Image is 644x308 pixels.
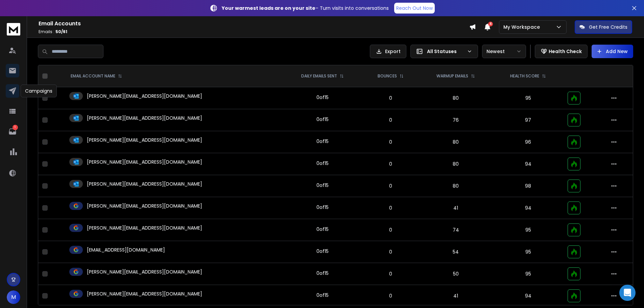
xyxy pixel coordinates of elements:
p: All Statuses [427,48,464,55]
span: 4 [488,22,493,26]
button: Get Free Credits [575,20,632,34]
div: 0 of 15 [316,116,329,123]
a: 1 [6,125,19,138]
p: HEALTH SCORE [510,73,539,79]
td: 80 [419,153,493,175]
td: 41 [419,197,493,219]
p: 0 [367,183,414,189]
div: 0 of 15 [316,292,329,299]
td: 94 [493,153,563,175]
div: 0 of 15 [316,270,329,277]
td: 94 [493,285,563,307]
div: 0 of 15 [316,204,329,211]
p: [PERSON_NAME][EMAIL_ADDRESS][DOMAIN_NAME] [87,137,202,143]
td: 80 [419,175,493,197]
p: [PERSON_NAME][EMAIL_ADDRESS][DOMAIN_NAME] [87,203,202,209]
td: 50 [419,263,493,285]
p: My Workspace [503,24,543,30]
p: – Turn visits into conversations [222,5,389,11]
div: 0 of 15 [316,182,329,189]
div: Open Intercom Messenger [619,285,636,301]
p: [PERSON_NAME][EMAIL_ADDRESS][DOMAIN_NAME] [87,290,202,297]
span: 50 / 61 [55,29,67,34]
p: [PERSON_NAME][EMAIL_ADDRESS][DOMAIN_NAME] [87,224,202,231]
p: 0 [367,270,414,277]
td: 74 [419,219,493,241]
td: 95 [493,263,563,285]
p: 0 [367,117,414,123]
p: [PERSON_NAME][EMAIL_ADDRESS][DOMAIN_NAME] [87,268,202,275]
div: 0 of 15 [316,226,329,233]
p: [EMAIL_ADDRESS][DOMAIN_NAME] [87,246,165,253]
p: 1 [13,125,18,130]
p: Reach Out Now [396,5,433,11]
p: DAILY EMAILS SENT [301,73,337,79]
td: 95 [493,87,563,109]
button: Health Check [535,45,588,58]
td: 41 [419,285,493,307]
td: 80 [419,131,493,153]
p: WARMUP EMAILS [436,73,468,79]
td: 76 [419,109,493,131]
button: M [7,290,20,304]
strong: Your warmest leads are on your site [222,5,315,11]
p: Health Check [549,48,582,55]
p: Get Free Credits [589,24,627,30]
button: Export [370,45,406,58]
img: logo [7,23,20,35]
td: 94 [493,197,563,219]
div: 0 of 15 [316,160,329,167]
td: 95 [493,219,563,241]
div: EMAIL ACCOUNT NAME [71,73,122,79]
p: [PERSON_NAME][EMAIL_ADDRESS][DOMAIN_NAME] [87,115,202,121]
td: 80 [419,87,493,109]
td: 96 [493,131,563,153]
td: 95 [493,241,563,263]
p: [PERSON_NAME][EMAIL_ADDRESS][DOMAIN_NAME] [87,159,202,165]
div: 0 of 15 [316,138,329,145]
button: Newest [482,45,526,58]
p: 0 [367,205,414,211]
p: Emails : [39,29,469,34]
p: 0 [367,139,414,145]
div: Campaigns [21,85,57,97]
button: Add New [592,45,633,58]
div: 0 of 15 [316,248,329,255]
td: 98 [493,175,563,197]
h1: Email Accounts [39,20,469,28]
p: BOUNCES [378,73,397,79]
td: 54 [419,241,493,263]
p: [PERSON_NAME][EMAIL_ADDRESS][DOMAIN_NAME] [87,93,202,99]
a: Reach Out Now [394,3,435,14]
p: [PERSON_NAME][EMAIL_ADDRESS][DOMAIN_NAME] [87,181,202,187]
p: 0 [367,227,414,233]
p: 0 [367,248,414,255]
p: 0 [367,292,414,299]
td: 97 [493,109,563,131]
p: 0 [367,95,414,101]
p: 0 [367,161,414,167]
div: 0 of 15 [316,94,329,101]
